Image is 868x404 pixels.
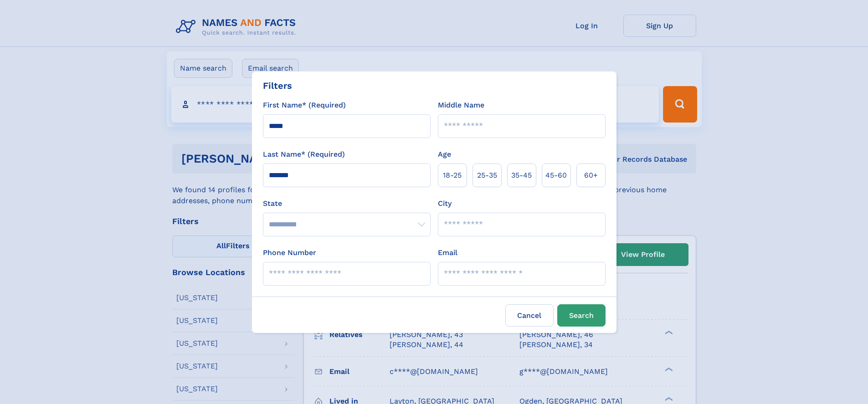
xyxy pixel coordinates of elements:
label: Cancel [505,304,554,327]
label: Age [438,149,451,160]
label: State [263,198,431,209]
span: 25‑35 [477,170,497,181]
span: 18‑25 [443,170,462,181]
label: First Name* (Required) [263,100,346,111]
label: City [438,198,452,209]
span: 35‑45 [511,170,532,181]
div: Filters [263,79,292,92]
label: Last Name* (Required) [263,149,345,160]
button: Search [557,304,606,327]
span: 45‑60 [545,170,567,181]
label: Phone Number [263,247,316,258]
span: 60+ [584,170,598,181]
label: Email [438,247,457,258]
label: Middle Name [438,100,484,111]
